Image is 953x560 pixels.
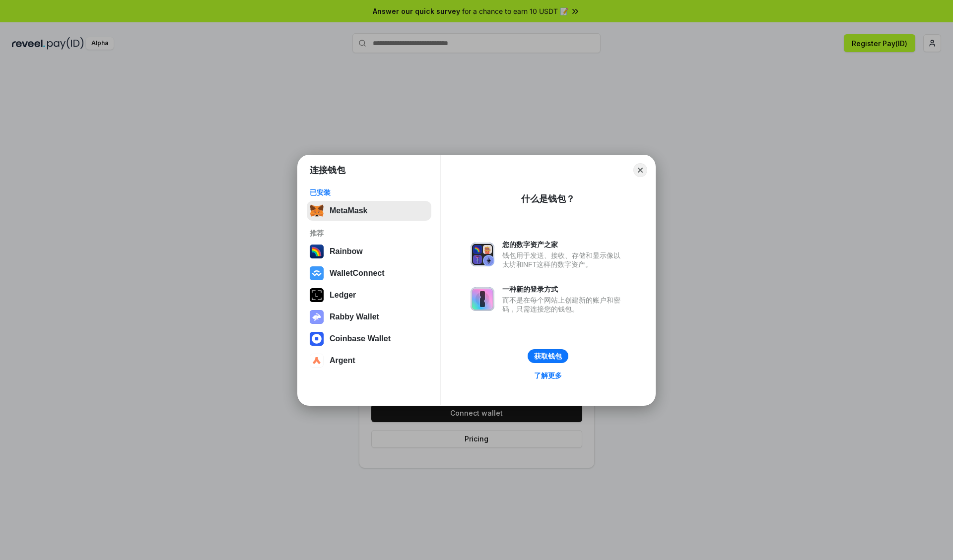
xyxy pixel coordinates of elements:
[310,229,428,238] div: 推荐
[310,266,324,280] img: svg+xml,%3Csvg%20width%3D%2228%22%20height%3D%2228%22%20viewBox%3D%220%200%2028%2028%22%20fill%3D...
[528,349,568,363] button: 获取钱包
[307,307,431,327] button: Rabby Wallet
[330,269,385,278] div: WalletConnect
[502,251,625,269] div: 钱包用于发送、接收、存储和显示像以太坊和NFT这样的数字资产。
[502,285,625,294] div: 一种新的登录方式
[307,242,431,261] button: Rainbow
[534,371,562,380] div: 了解更多
[330,247,363,256] div: Rainbow
[307,285,431,305] button: Ledger
[307,263,431,283] button: WalletConnect
[310,288,324,302] img: svg+xml,%3Csvg%20xmlns%3D%22http%3A%2F%2Fwww.w3.org%2F2000%2Fsvg%22%20width%3D%2228%22%20height%3...
[310,310,324,324] img: svg+xml,%3Csvg%20xmlns%3D%22http%3A%2F%2Fwww.w3.org%2F2000%2Fsvg%22%20fill%3D%22none%22%20viewBox...
[310,164,345,176] h1: 连接钱包
[310,204,324,218] img: svg+xml,%3Csvg%20fill%3D%22none%22%20height%3D%2233%22%20viewBox%3D%220%200%2035%2033%22%20width%...
[330,206,367,215] div: MetaMask
[330,334,391,343] div: Coinbase Wallet
[502,296,625,313] div: 而不是在每个网站上创建新的账户和密码，只需连接您的钱包。
[307,329,431,349] button: Coinbase Wallet
[310,332,324,346] img: svg+xml,%3Csvg%20width%3D%2228%22%20height%3D%2228%22%20viewBox%3D%220%200%2028%2028%22%20fill%3D...
[307,351,431,371] button: Argent
[330,291,356,300] div: Ledger
[307,201,431,221] button: MetaMask
[310,245,324,258] img: svg+xml,%3Csvg%20width%3D%22120%22%20height%3D%22120%22%20viewBox%3D%220%200%20120%20120%22%20fil...
[330,312,379,321] div: Rabby Wallet
[471,243,494,266] img: svg+xml,%3Csvg%20xmlns%3D%22http%3A%2F%2Fwww.w3.org%2F2000%2Fsvg%22%20fill%3D%22none%22%20viewBox...
[310,354,324,368] img: svg+xml,%3Csvg%20width%3D%2228%22%20height%3D%2228%22%20viewBox%3D%220%200%2028%2028%22%20fill%3D...
[502,240,625,249] div: 您的数字资产之家
[471,287,494,311] img: svg+xml,%3Csvg%20xmlns%3D%22http%3A%2F%2Fwww.w3.org%2F2000%2Fsvg%22%20fill%3D%22none%22%20viewBox...
[330,356,355,365] div: Argent
[534,352,562,361] div: 获取钱包
[633,163,647,177] button: Close
[528,369,568,382] a: 了解更多
[521,193,575,205] div: 什么是钱包？
[310,188,428,197] div: 已安装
